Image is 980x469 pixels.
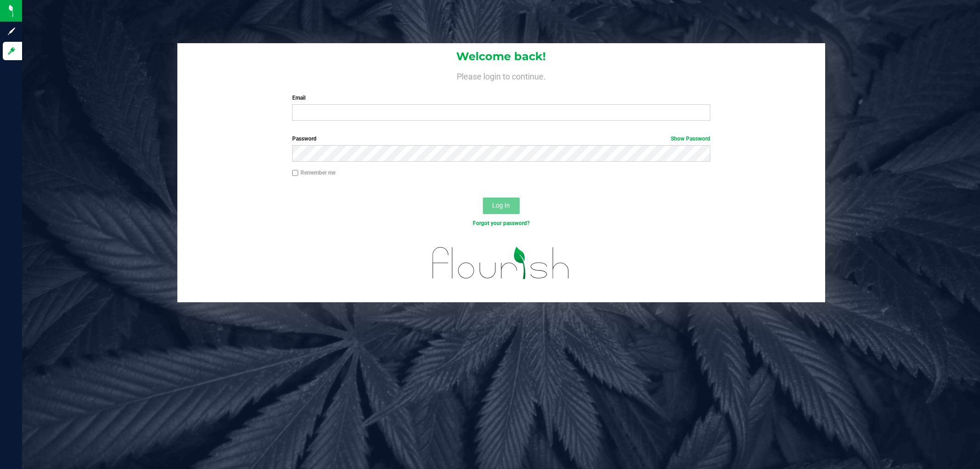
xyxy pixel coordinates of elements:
[671,136,710,142] a: Show Password
[7,46,16,56] inline-svg: Log in
[292,136,317,142] span: Password
[177,51,825,62] h1: Welcome back!
[292,94,710,102] label: Email
[492,202,510,209] span: Log In
[177,70,825,81] h4: Please login to continue.
[292,170,299,176] input: Remember me
[292,169,335,177] label: Remember me
[7,27,16,36] inline-svg: Sign up
[420,237,582,289] img: flourish_logo.svg
[473,220,530,226] a: Forgot your password?
[483,198,520,214] button: Log In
